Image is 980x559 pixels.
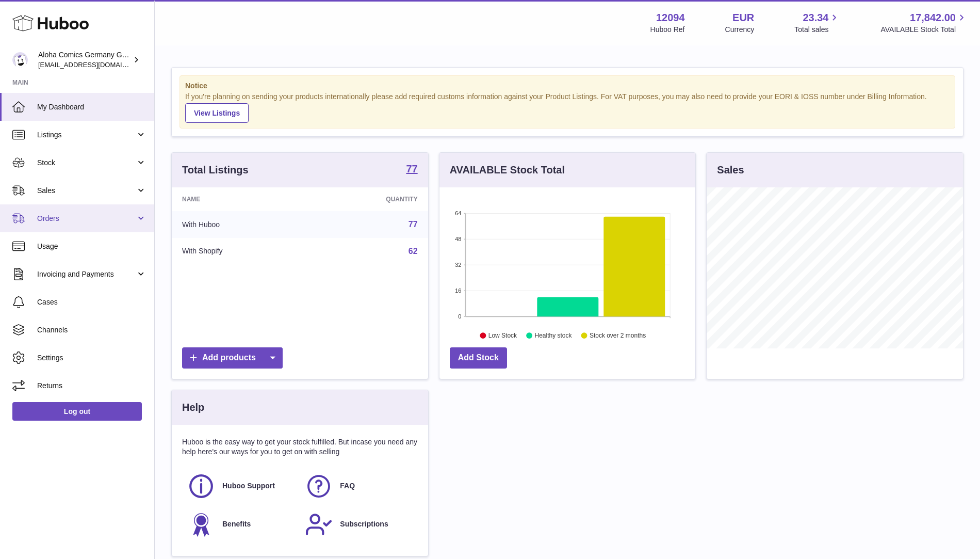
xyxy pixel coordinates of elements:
text: 0 [458,313,461,320]
p: Huboo is the easy way to get your stock fulfilled. But incase you need any help here's our ways f... [182,437,418,457]
span: FAQ [340,481,355,491]
strong: 77 [406,164,417,174]
div: Huboo Ref [650,25,685,35]
h3: Total Listings [182,163,249,177]
text: Healthy stock [534,332,572,339]
a: Huboo Support [187,472,295,500]
text: 48 [455,236,461,242]
a: Subscriptions [305,510,412,538]
span: 17,842.00 [910,11,956,25]
span: Subscriptions [340,519,388,529]
a: Log out [12,402,142,421]
h3: Sales [717,163,744,177]
span: Huboo Support [222,481,275,491]
strong: Notice [185,81,950,91]
a: 23.34 Total sales [794,11,840,35]
text: 32 [455,262,461,268]
h3: Help [182,401,204,414]
th: Quantity [310,187,428,211]
a: View Listings [185,103,249,123]
strong: 12094 [656,11,685,25]
div: Currency [725,25,755,35]
div: If you're planning on sending your products internationally please add required customs informati... [185,92,950,123]
span: Stock [37,158,136,168]
a: 77 [409,220,418,229]
a: Add products [182,347,283,369]
span: Sales [37,186,136,196]
text: Stock over 2 months [590,332,646,339]
div: Aloha Comics Germany GmbH [38,50,131,70]
span: Total sales [794,25,840,35]
span: Cases [37,297,146,307]
text: 64 [455,210,461,216]
img: comicsaloha@gmail.com [12,52,28,68]
span: Listings [37,130,136,140]
a: FAQ [305,472,412,500]
span: 23.34 [803,11,828,25]
a: Add Stock [450,347,507,369]
a: Benefits [187,510,295,538]
span: My Dashboard [37,102,146,112]
span: Settings [37,353,146,363]
span: AVAILABLE Stock Total [880,25,968,35]
text: 16 [455,288,461,294]
a: 17,842.00 AVAILABLE Stock Total [880,11,968,35]
span: [EMAIL_ADDRESS][DOMAIN_NAME] [38,60,152,69]
strong: EUR [732,11,754,25]
span: Invoicing and Payments [37,269,136,279]
span: Returns [37,381,146,391]
td: With Shopify [172,238,310,265]
span: Benefits [222,519,251,529]
span: Channels [37,325,146,335]
h3: AVAILABLE Stock Total [450,163,565,177]
text: Low Stock [488,332,517,339]
a: 62 [409,247,418,255]
a: 77 [406,164,417,176]
td: With Huboo [172,211,310,238]
th: Name [172,187,310,211]
span: Usage [37,242,146,251]
span: Orders [37,214,136,223]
